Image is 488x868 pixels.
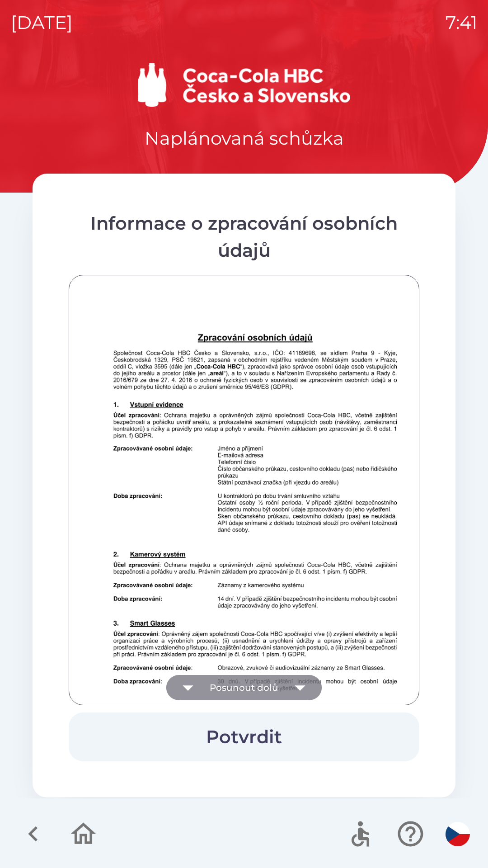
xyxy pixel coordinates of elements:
p: [DATE] [11,9,73,36]
img: Q8CASBIBAEgkAQCAJBIAjMjkAEwuyQpsEgEASCQBAIAkEgCASBILBcBCIQljt36XkQCAJBIAgEgSAQBIJAEJgdgQiE2SFNg0E... [80,304,431,800]
button: Potvrdit [69,712,419,761]
div: Informace o zpracování osobních údajů [69,210,419,264]
p: 7:41 [446,9,477,36]
img: cs flag [446,822,470,846]
p: Naplánovaná schůzka [145,125,344,152]
img: Logo [33,63,455,107]
button: Posunout dolů [166,675,322,700]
